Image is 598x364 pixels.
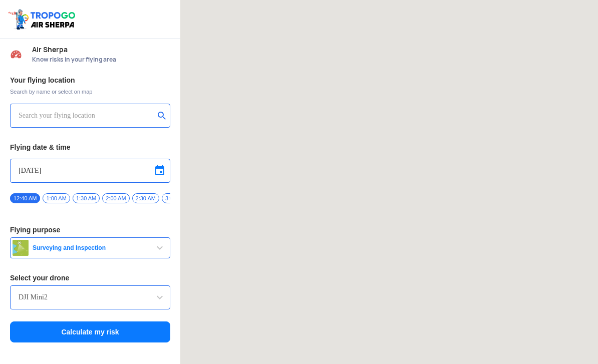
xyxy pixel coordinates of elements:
span: Know risks in your flying area [32,56,170,64]
h3: Select your drone [10,274,170,281]
span: 2:00 AM [102,193,129,203]
span: 2:30 AM [132,193,159,203]
span: Search by name or select on map [10,88,170,96]
img: survey.png [13,240,29,256]
span: 12:40 AM [10,193,40,203]
span: 1:30 AM [73,193,100,203]
input: Select Date [19,165,162,177]
input: Search your flying location [19,110,154,122]
h3: Your flying location [10,77,170,84]
img: ic_tgdronemaps.svg [8,8,79,31]
button: Calculate my risk [10,321,170,342]
h3: Flying date & time [10,144,170,151]
img: Risk Scores [10,48,22,60]
span: 3:00 AM [162,193,189,203]
span: Air Sherpa [32,46,170,54]
input: Search by name or Brand [19,291,162,303]
span: 1:00 AM [43,193,70,203]
h3: Flying purpose [10,226,170,233]
span: Surveying and Inspection [29,244,154,252]
button: Surveying and Inspection [10,237,170,258]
